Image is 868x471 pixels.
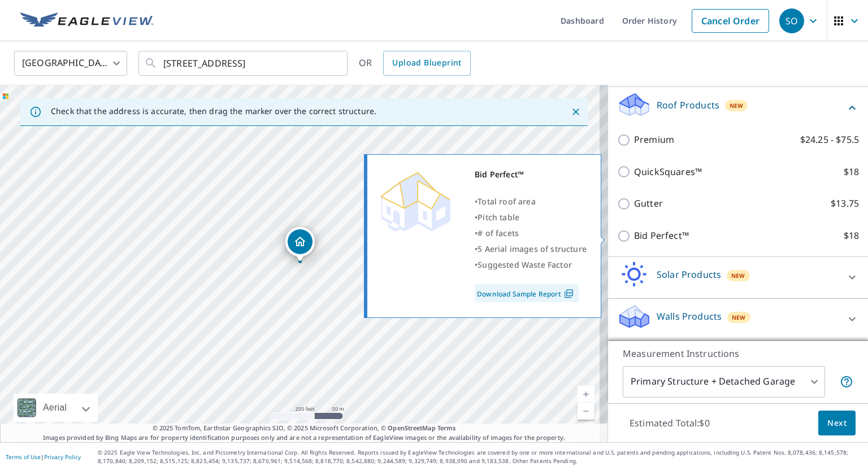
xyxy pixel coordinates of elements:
[657,309,722,323] p: Walls Products
[634,197,663,211] p: Gutter
[617,91,859,124] div: Roof ProductsNew
[831,197,859,211] p: $13.75
[475,167,587,182] div: Bid Perfect™
[620,411,719,435] p: Estimated Total: $0
[20,12,154,29] img: EV Logo
[840,375,853,389] span: Your report will include the primary structure and a detached garage if one exists.
[561,289,576,299] img: Pdf Icon
[730,101,744,110] span: New
[392,56,461,70] span: Upload Blueprint
[779,8,804,33] div: SO
[657,98,719,112] p: Roof Products
[475,225,587,241] div: •
[844,165,859,179] p: $18
[692,9,769,33] a: Cancel Order
[359,51,471,76] div: OR
[163,47,324,79] input: Search by address or latitude-longitude
[623,366,825,398] div: Primary Structure + Detached Garage
[578,403,594,420] a: Current Level 17, Zoom Out
[44,453,81,461] a: Privacy Policy
[623,347,853,360] p: Measurement Instructions
[98,448,862,465] p: © 2025 Eagle View Technologies, Inc. and Pictometry International Corp. All Rights Reserved. Repo...
[383,51,470,76] a: Upload Blueprint
[475,194,587,210] div: •
[478,212,519,223] span: Pitch table
[6,453,41,461] a: Terms of Use
[475,284,579,302] a: Download Sample Report
[800,133,859,147] p: $24.25 - $75.5
[51,106,376,116] p: Check that the address is accurate, then drag the marker over the correct structure.
[478,196,536,207] span: Total roof area
[844,229,859,243] p: $18
[478,243,587,254] span: 5 Aerial images of structure
[388,424,435,432] a: OpenStreetMap
[731,271,745,280] span: New
[14,394,98,422] div: Aerial
[617,303,859,335] div: Walls ProductsNew
[634,165,702,179] p: QuickSquares™
[40,394,70,422] div: Aerial
[478,228,519,238] span: # of facets
[14,47,127,79] div: [GEOGRAPHIC_DATA]
[818,411,856,436] button: Next
[657,268,721,281] p: Solar Products
[568,104,583,119] button: Close
[732,313,746,322] span: New
[285,227,315,262] div: Dropped pin, building 1, Residential property, 5077 Chapel Lake Cir Douglasville, GA 30135
[478,259,572,270] span: Suggested Waste Factor
[376,167,455,234] img: Premium
[475,241,587,257] div: •
[153,424,456,433] span: © 2025 TomTom, Earthstar Geographics SIO, © 2025 Microsoft Corporation, ©
[475,210,587,225] div: •
[578,386,594,403] a: Current Level 17, Zoom In
[6,453,81,460] p: |
[634,133,674,147] p: Premium
[827,416,847,430] span: Next
[437,424,456,432] a: Terms
[475,257,587,273] div: •
[634,229,689,243] p: Bid Perfect™
[617,261,859,294] div: Solar ProductsNew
